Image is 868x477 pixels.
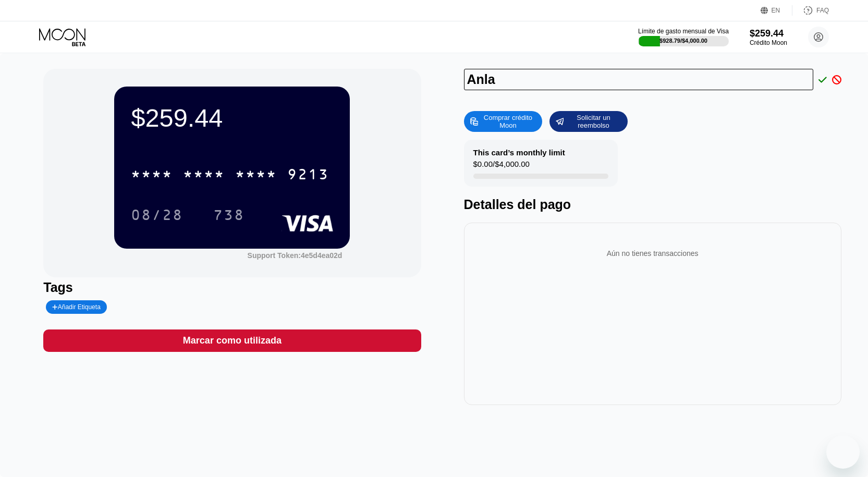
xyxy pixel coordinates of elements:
input: Text input field [464,69,814,90]
div: FAQ [816,7,829,14]
div: Detalles del pago [464,197,841,212]
div: 08/28 [131,208,183,225]
div: $928.79 / $4,000.00 [659,38,707,44]
div: $259.44Crédito Moon [750,28,787,46]
div: 738 [205,202,252,228]
div: Comprar crédito Moon [464,111,542,132]
div: Support Token: 4e5d4ea02d [248,251,343,260]
div: Support Token:4e5d4ea02d [248,251,343,260]
div: 738 [213,208,244,225]
div: EN [761,5,792,16]
div: Solicitar un reembolso [565,113,622,130]
div: $0.00 / $4,000.00 [473,160,530,174]
div: Crédito Moon [750,39,787,46]
div: Límite de gasto mensual de Visa [638,28,729,35]
div: Límite de gasto mensual de Visa$928.79/$4,000.00 [638,28,729,46]
div: Solicitar un reembolso [549,111,628,132]
iframe: Número de mensajes sin leer [841,433,862,444]
div: FAQ [792,5,829,16]
div: Aún no tienes transacciones [472,239,833,268]
div: Marcar como utilizada [43,329,421,352]
div: Añadir Etiqueta [46,300,107,314]
div: Añadir Etiqueta [52,303,101,311]
div: $259.44 [131,103,333,132]
div: EN [772,7,780,14]
div: This card’s monthly limit [473,148,565,157]
div: Tags [43,280,421,295]
div: 9213 [287,167,329,184]
div: $259.44 [750,28,787,39]
div: 08/28 [123,202,191,228]
div: Marcar como utilizada [183,335,282,347]
div: Comprar crédito Moon [479,113,536,130]
iframe: Botón para iniciar la ventana de mensajería, 1 mensaje sin leer [826,435,860,469]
